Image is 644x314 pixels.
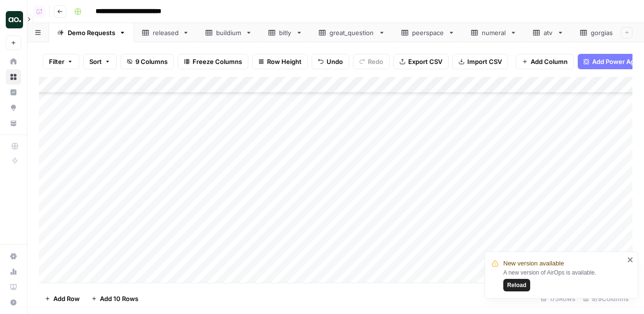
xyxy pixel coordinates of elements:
[482,28,506,38] div: numeral
[463,23,525,42] a: numeral
[6,69,21,85] a: Browse
[153,28,179,38] div: released
[6,100,21,115] a: Opportunities
[408,57,442,66] span: Export CSV
[267,57,302,66] span: Row Height
[68,28,115,38] div: Demo Requests
[525,23,572,42] a: atv
[507,281,526,289] span: Reload
[6,249,21,264] a: Settings
[6,85,21,100] a: Insights
[6,54,21,69] a: Home
[544,28,553,38] div: atv
[85,291,144,306] button: Add 10 Rows
[503,259,564,268] span: New version available
[197,23,260,42] a: buildium
[121,54,174,69] button: 9 Columns
[252,54,308,69] button: Row Height
[193,57,242,66] span: Freeze Columns
[6,8,21,32] button: Workspace: Dillon Test
[572,23,632,42] a: gorgias
[6,264,21,279] a: Usage
[393,23,463,42] a: peerspace
[216,28,242,38] div: buildium
[39,291,85,306] button: Add Row
[503,279,530,291] button: Reload
[393,54,449,69] button: Export CSV
[6,115,21,131] a: Your Data
[134,23,197,42] a: released
[83,54,117,69] button: Sort
[53,294,80,303] span: Add Row
[6,279,21,295] a: Learning Hub
[353,54,389,69] button: Redo
[329,28,375,38] div: great_question
[467,57,502,66] span: Import CSV
[627,256,634,264] button: close
[452,54,508,69] button: Import CSV
[260,23,311,42] a: bitly
[100,294,138,303] span: Add 10 Rows
[503,268,624,291] div: A new version of AirOps is available.
[89,57,102,66] span: Sort
[311,23,393,42] a: great_question
[49,57,64,66] span: Filter
[516,54,574,69] button: Add Column
[135,57,168,66] span: 9 Columns
[312,54,349,69] button: Undo
[327,57,343,66] span: Undo
[6,295,21,310] button: Help + Support
[412,28,444,38] div: peerspace
[178,54,248,69] button: Freeze Columns
[368,57,383,66] span: Redo
[279,28,292,38] div: bitly
[6,11,23,28] img: Dillon Test Logo
[49,23,134,42] a: Demo Requests
[591,28,613,38] div: gorgias
[43,54,79,69] button: Filter
[531,57,568,66] span: Add Column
